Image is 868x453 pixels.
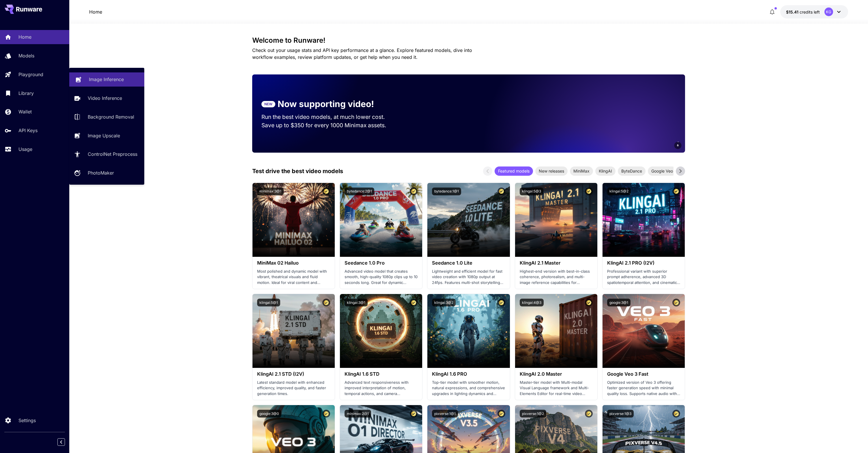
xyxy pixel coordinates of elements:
nav: breadcrumb [89,8,102,15]
p: ControlNet Preprocess [88,151,137,158]
button: Certified Model – Vetted for best performance and includes a commercial license. [497,188,505,195]
span: MiniMax [570,168,593,174]
img: alt [515,294,597,368]
button: pixverse:1@1 [432,410,458,418]
h3: KlingAI 2.0 Master [520,371,593,377]
a: Image Upscale [69,128,144,143]
button: bytedance:1@1 [432,188,461,195]
span: credits left [800,10,820,14]
span: KlingAI [595,168,616,174]
button: Certified Model – Vetted for best performance and includes a commercial license. [585,188,593,195]
span: Featured models [495,168,533,174]
p: Usage [18,146,32,153]
button: Certified Model – Vetted for best performance and includes a commercial license. [322,410,330,418]
button: klingai:5@3 [520,188,543,195]
button: klingai:5@2 [607,188,631,195]
button: Collapse sidebar [57,438,65,446]
p: Settings [18,417,36,424]
p: Models [18,52,34,59]
button: Certified Model – Vetted for best performance and includes a commercial license. [410,410,418,418]
button: Certified Model – Vetted for best performance and includes a commercial license. [672,188,680,195]
img: alt [603,294,685,368]
button: bytedance:2@1 [345,188,374,195]
button: google:3@0 [257,410,281,418]
h3: KlingAI 1.6 PRO [432,371,505,377]
span: Check out your usage stats and API key performance at a glance. Explore featured models, dive int... [252,47,472,60]
p: Most polished and dynamic model with vibrant, theatrical visuals and fluid motion. Ideal for vira... [257,269,330,286]
div: KG [824,8,833,16]
a: PhotoMaker [69,166,144,180]
button: Certified Model – Vetted for best performance and includes a commercial license. [497,410,505,418]
button: minimax:3@1 [257,188,284,195]
h3: MiniMax 02 Hailuo [257,260,330,266]
img: alt [252,294,335,368]
p: Background Removal [88,113,134,120]
a: Background Removal [69,110,144,124]
p: Lightweight and efficient model for fast video creation with 1080p output at 24fps. Features mult... [432,269,505,286]
button: klingai:4@3 [520,299,544,306]
button: Certified Model – Vetted for best performance and includes a commercial license. [410,188,418,195]
img: alt [427,183,510,257]
button: Certified Model – Vetted for best performance and includes a commercial license. [672,299,680,306]
p: Optimized version of Veo 3 offering faster generation speed with minimal quality loss. Supports n... [607,380,680,397]
p: Library [18,90,34,97]
p: Home [18,33,31,40]
button: Certified Model – Vetted for best performance and includes a commercial license. [410,299,418,306]
p: Advanced video model that creates smooth, high-quality 1080p clips up to 10 seconds long. Great f... [345,269,418,286]
h3: Welcome to Runware! [252,36,685,44]
span: 6 [677,143,679,147]
p: Advanced text responsiveness with improved interpretation of motion, temporal actions, and camera... [345,380,418,397]
h3: Seedance 1.0 Pro [345,260,418,266]
p: Wallet [18,108,32,115]
h3: KlingAI 2.1 PRO (I2V) [607,260,680,266]
button: klingai:3@1 [345,299,368,306]
img: alt [603,183,685,257]
h3: KlingAI 2.1 STD (I2V) [257,371,330,377]
p: Save up to $350 for every 1000 Minimax assets. [261,121,396,130]
p: Image Inference [89,76,124,83]
span: ByteDance [618,168,646,174]
h3: KlingAI 1.6 STD [345,371,418,377]
button: Certified Model – Vetted for best performance and includes a commercial license. [585,299,593,306]
p: PhotoMaker [88,169,114,176]
span: Google Veo [648,168,676,174]
a: ControlNet Preprocess [69,147,144,161]
img: alt [340,183,422,257]
button: Certified Model – Vetted for best performance and includes a commercial license. [322,299,330,306]
p: Professional variant with superior prompt adherence, advanced 3D spatiotemporal attention, and ci... [607,269,680,286]
button: klingai:5@1 [257,299,280,306]
p: Test drive the best video models [252,167,343,175]
p: Video Inference [88,95,122,102]
img: alt [252,183,335,257]
p: NEW [264,102,272,107]
h3: KlingAI 2.1 Master [520,260,593,266]
h3: Google Veo 3 Fast [607,371,680,377]
p: Master-tier model with Multi-modal Visual Language framework and Multi-Elements Editor for real-t... [520,380,593,397]
p: API Keys [18,127,38,134]
p: Home [89,8,102,15]
button: minimax:2@1 [345,410,371,418]
button: Certified Model – Vetted for best performance and includes a commercial license. [322,188,330,195]
a: Image Inference [69,72,144,87]
button: pixverse:1@2 [520,410,546,418]
div: Collapse sidebar [62,437,69,447]
p: Run the best video models, at much lower cost. [261,113,396,121]
p: Highest-end version with best-in-class coherence, photorealism, and multi-image reference capabil... [520,269,593,286]
p: Image Upscale [88,132,120,139]
h3: Seedance 1.0 Lite [432,260,505,266]
p: Latest standard model with enhanced efficiency, improved quality, and faster generation times. [257,380,330,397]
p: Top-tier model with smoother motion, natural expressions, and comprehensive upgrades in lighting ... [432,380,505,397]
button: $15.40907 [780,5,848,18]
img: alt [427,294,510,368]
p: Playground [18,71,43,78]
button: pixverse:1@3 [607,410,634,418]
button: Certified Model – Vetted for best performance and includes a commercial license. [497,299,505,306]
button: Certified Model – Vetted for best performance and includes a commercial license. [585,410,593,418]
button: google:3@1 [607,299,631,306]
img: alt [515,183,597,257]
button: Certified Model – Vetted for best performance and includes a commercial license. [672,410,680,418]
p: Now supporting video! [278,98,374,111]
div: $15.40907 [786,9,820,15]
a: Video Inference [69,91,144,105]
img: alt [340,294,422,368]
